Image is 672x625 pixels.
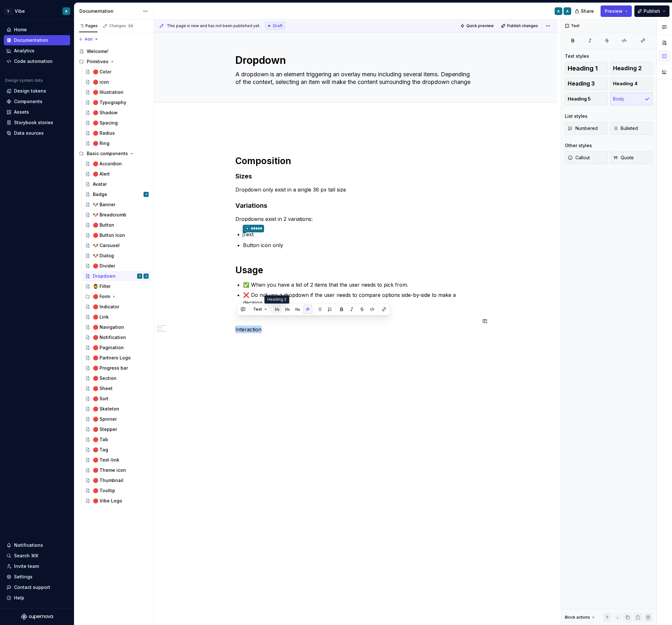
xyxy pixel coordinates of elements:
p: Interaction [235,326,476,333]
a: 🔴 icon [83,77,151,87]
div: Contact support [14,584,50,591]
div: Data sources [14,130,44,136]
svg: Supernova Logo [21,614,53,620]
button: Callout [565,151,608,164]
div: 🔴 Shadow [93,109,118,116]
div: Help [14,595,24,601]
a: 🔴 Radius [83,128,151,138]
a: DropdownAA [83,271,151,281]
a: 🔴 Illustration [83,87,151,97]
div: Basic components [77,148,151,159]
a: 🔴 Ring [83,138,151,148]
p: Dropdowns exist in 2 variations: [235,215,476,223]
a: Data sources [4,128,70,138]
span: Heading 5 [568,96,591,102]
div: 🔴 Link [93,314,109,320]
a: 🔴 Sort [83,394,151,404]
a: Welcome! [77,46,151,56]
div: 🔴 Spacing [93,120,118,126]
a: 🐶 Breadcrumb [83,210,151,220]
a: 🔴 Stepper [83,424,151,434]
div: 🔴 Illustration [93,89,123,95]
div: 🔴 Tag [93,447,108,453]
a: Avatar [83,179,151,189]
a: 🔴 Color [83,67,151,77]
button: Share [572,5,598,17]
div: Search ⌘K [14,553,38,559]
span: Add [85,37,92,42]
textarea: Dropdown [234,53,475,68]
a: 🔴 Indicator [83,302,151,312]
span: Publish [644,8,660,14]
a: Components [4,96,70,107]
div: 🐶 Banner [93,201,115,208]
div: A [65,9,68,14]
button: Quick preview [458,21,497,30]
button: VVibeA [1,4,73,18]
div: Block actions [565,615,590,620]
a: Settings [4,572,70,582]
div: 🔴 Tab [93,436,108,443]
div: 🔴 Accordion [93,161,122,167]
div: Notifications [14,542,43,548]
div: 🔴 Tooltip [93,487,115,494]
button: Heading 5 [565,93,608,105]
a: 🔴 Button Icon [83,230,151,240]
div: Welcome! [87,48,108,55]
a: 🔴 Shadow [83,108,151,118]
span: Text [253,307,262,312]
div: 🐶 Carousel [93,242,120,249]
a: 🔴 Link [83,312,151,322]
div: Components [14,98,42,105]
span: Callout [568,154,590,161]
a: Analytics [4,46,70,56]
span: 50 [127,23,134,28]
div: 🐶 Dialog [93,252,114,259]
div: Changes [109,23,134,28]
div: 🔴 Button [93,222,114,228]
div: Documentation [14,37,48,43]
h3: Sizes [235,172,476,181]
p: Button icon only [243,241,476,249]
span: Heading 3 [568,80,595,87]
div: 🔴 Indicator [93,304,119,310]
div: Documentation [79,8,140,14]
span: Quote [613,154,634,161]
div: Other styles [565,142,592,149]
div: Dropdown [93,273,116,279]
div: 🧔‍♂️ Filter [93,283,111,290]
div: 🔴 Form [93,293,110,300]
div: Page tree [77,46,151,506]
p: ✅ When you have a list of 2 items that the user needs to pick from. [243,281,476,289]
button: Text [250,305,270,314]
button: Numbered [565,122,608,135]
div: A [566,9,569,14]
div: A [145,273,147,279]
div: 🔴 Section [93,375,116,381]
div: 🔴 Radius [93,130,115,136]
button: Help [4,593,70,603]
div: 🔴 Pagination [93,344,124,351]
button: Bulleted [610,122,653,135]
a: 🔴 Typography [83,97,151,108]
span: Draft [273,23,283,28]
a: 🔴 Tab [83,434,151,445]
p: ❌ Do not use a dropdown if the user needs to compare options side-by-side to make a decision [243,291,476,306]
button: Add [77,35,100,44]
div: 🔴 Notification [93,334,126,341]
p: Dropdown only exist in a single 36 px tall size [235,186,476,193]
a: Storybook stories [4,117,70,128]
div: 🐶 Breadcrumb [93,212,126,218]
button: Heading 3 [565,77,608,90]
a: 🐶 Carousel [83,240,151,251]
div: Block actions [565,613,596,622]
button: Publish changes [499,21,541,30]
div: 🔴 Spinner [93,416,117,422]
div: 🔴 Stepper [93,426,117,433]
h3: Variations [235,201,476,210]
span: Heading 1 [568,65,598,72]
span: Quick preview [466,23,494,28]
div: 🔴 Theme icon [93,467,126,473]
div: 🔴 Divider [93,263,115,269]
button: Search ⌘K [4,551,70,561]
